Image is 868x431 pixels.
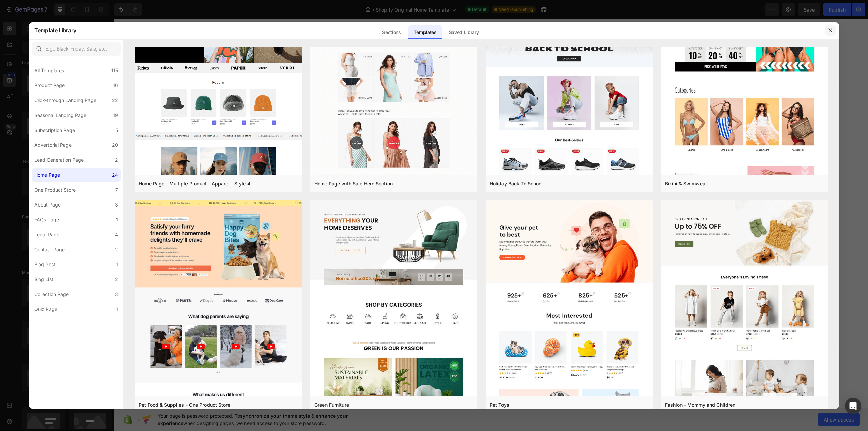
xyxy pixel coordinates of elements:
[34,111,86,119] div: Seasonal Landing Page
[112,96,118,104] div: 22
[34,81,65,90] div: Product Page
[115,126,118,134] div: 5
[443,25,485,39] div: Saved Library
[115,156,118,164] div: 2
[363,32,399,38] div: Drop element here
[113,111,118,119] div: 19
[32,42,121,56] input: E.g.: Black Friday, Sale, etc.
[115,246,118,254] div: 2
[116,216,118,224] div: 1
[402,131,452,137] span: then drag & drop elements
[113,81,118,90] div: 16
[115,275,118,283] div: 2
[362,75,402,83] span: Featured collection
[407,122,448,130] div: Add blank section
[139,401,230,409] div: Pet Food & Supplies - One Product Store
[34,126,75,134] div: Subscription Page
[115,201,118,209] div: 3
[34,290,69,298] div: Collection Page
[357,122,393,130] div: Generate layout
[34,141,72,149] div: Advertorial Page
[34,305,57,313] div: Quiz Page
[34,246,65,254] div: Contact Page
[408,25,442,39] div: Templates
[304,122,345,130] div: Choose templates
[112,141,118,149] div: 20
[301,131,347,137] span: inspired by CRO experts
[34,156,84,164] div: Lead Generation Page
[116,260,118,269] div: 1
[665,401,735,409] div: Fashion - Mommy and Children
[112,171,118,179] div: 24
[356,131,393,137] span: from URL or image
[314,180,393,188] div: Home Page with Sale Hero Section
[115,290,118,298] div: 3
[111,66,118,75] div: 115
[34,66,64,75] div: All Templates
[34,260,55,269] div: Blog Post
[490,401,509,409] div: Pet Toys
[377,25,406,39] div: Sections
[34,216,59,224] div: FAQs Page
[34,96,96,104] div: Click-through Landing Page
[34,186,76,194] div: One Product Store
[115,186,118,194] div: 7
[34,201,61,209] div: About Page
[665,180,707,188] div: Bikini & Swimwear
[139,180,250,188] div: Home Page - Multiple Product - Apparel - Style 4
[34,275,53,283] div: Blog List
[115,231,118,239] div: 4
[34,21,76,39] h2: Template Library
[314,401,349,409] div: Green Furniture
[845,398,861,414] div: Open Intercom Messenger
[116,305,118,313] div: 1
[361,107,393,114] span: Add section
[490,180,543,188] div: Holiday Back To School
[34,231,59,239] div: Legal Page
[34,171,60,179] div: Home Page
